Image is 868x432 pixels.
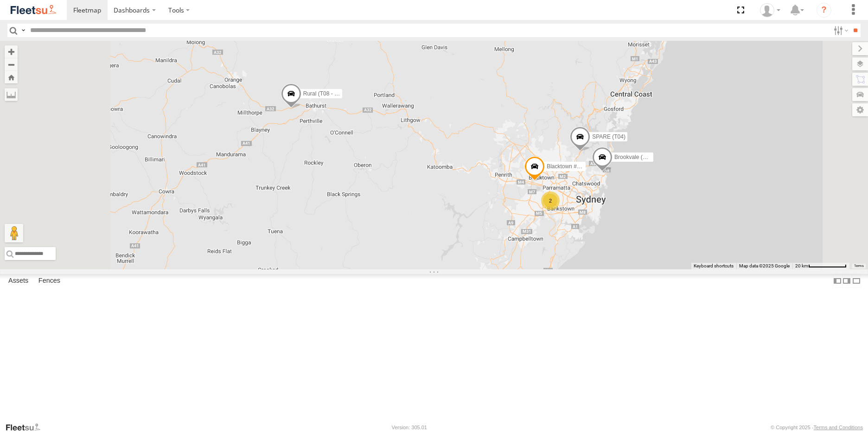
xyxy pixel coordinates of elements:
button: Zoom Home [5,71,18,83]
span: Rural (T08 - [PERSON_NAME]) [303,90,382,97]
label: Search Query [19,24,27,37]
span: SPARE (T04) [592,133,625,140]
div: © Copyright 2025 - [771,425,863,430]
div: Matt Smith [757,3,784,17]
label: Search Filter Options [830,24,850,37]
label: Dock Summary Table to the Left [833,274,842,287]
label: Measure [5,88,18,101]
label: Dock Summary Table to the Right [842,274,851,287]
button: Map Scale: 20 km per 79 pixels [792,263,849,269]
img: fleetsu-logo-horizontal.svg [9,4,57,16]
button: Zoom in [5,45,18,58]
div: 2 [541,191,560,210]
label: Map Settings [852,103,868,116]
label: Hide Summary Table [852,274,861,287]
label: Fences [34,274,65,287]
span: Blacktown #2 (T05 - [PERSON_NAME]) [547,163,645,170]
span: Map data ©2025 Google [739,263,790,268]
a: Visit our Website [5,423,48,432]
button: Zoom out [5,58,18,71]
span: Brookvale (T10 - [PERSON_NAME]) [614,154,705,160]
button: Drag Pegman onto the map to open Street View [5,224,23,242]
button: Keyboard shortcuts [694,263,734,269]
a: Terms and Conditions [814,425,863,430]
span: 20 km [795,263,808,268]
i: ? [817,3,831,18]
label: Assets [4,274,33,287]
div: Version: 305.01 [392,425,427,430]
a: Terms [854,264,864,268]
